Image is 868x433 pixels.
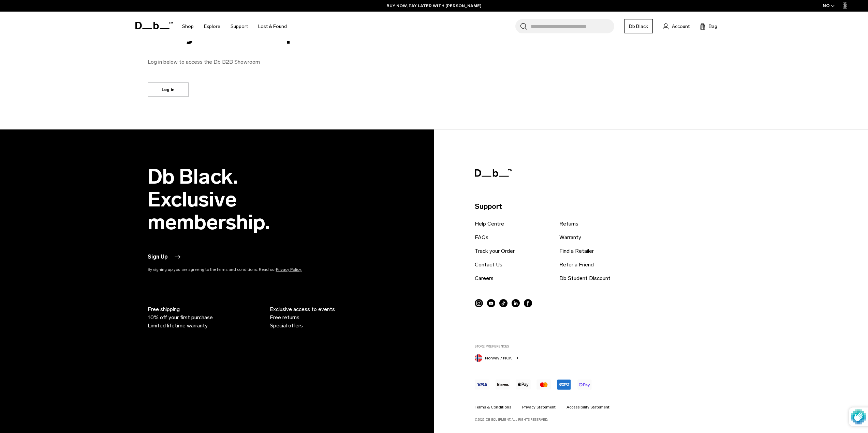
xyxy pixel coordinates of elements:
nav: Main Navigation [177,12,292,41]
span: Exclusive access to events [270,305,335,313]
span: Bag [709,23,717,30]
label: Store Preferences [475,344,713,349]
a: Log in [148,82,189,97]
a: Track your Order [475,247,515,255]
a: Accessibility Statement [567,404,609,410]
button: Sign Up [148,253,181,261]
a: Shop [182,14,194,38]
a: Lost & Found [258,14,287,38]
a: Support [231,14,248,38]
a: Contact Us [475,261,502,269]
a: FAQs [475,233,488,242]
a: Careers [475,274,494,282]
img: Norway [475,354,482,362]
span: 10% off your first purchase [148,313,213,322]
div: Are you a B2B partner? [148,21,455,44]
button: Norway Norway / NOK [475,353,520,362]
span: Free returns [270,313,299,322]
span: Account [672,23,690,30]
a: Refer a Friend [559,261,594,269]
a: Terms & Conditions [475,404,511,410]
a: Warranty [559,233,581,242]
a: Account [663,22,690,30]
p: ©2025, Db Equipment. All rights reserved. [475,415,713,422]
a: Explore [204,14,220,38]
a: Privacy Policy. [276,267,302,272]
img: Protected by hCaptcha [851,407,866,426]
a: Returns [559,220,578,228]
p: Log in below to access the Db B2B Showroom [148,58,455,66]
p: Support [475,201,713,212]
a: Db Student Discount [559,274,610,282]
p: By signing up you are agreeing to the terms and conditions. Read our [148,266,332,273]
a: Find a Retailer [559,247,594,255]
span: Norway / NOK [485,355,512,361]
a: Db Black [624,19,653,33]
a: Help Centre [475,220,504,228]
span: Free shipping [148,305,180,313]
h2: Db Black. Exclusive membership. [148,165,332,234]
a: BUY NOW, PAY LATER WITH [PERSON_NAME] [386,3,482,9]
span: Limited lifetime warranty [148,322,208,330]
a: Privacy Statement [522,404,556,410]
button: Bag [700,22,717,30]
span: Special offers [270,322,303,330]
